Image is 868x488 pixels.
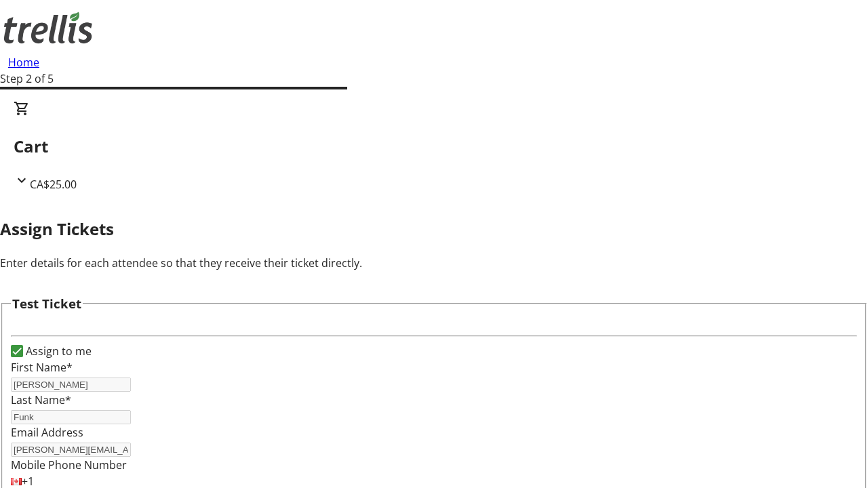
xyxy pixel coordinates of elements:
label: Assign to me [23,343,92,359]
label: Email Address [11,425,83,440]
label: Last Name* [11,392,71,407]
h2: Cart [14,134,854,159]
label: Mobile Phone Number [11,457,127,472]
label: First Name* [11,360,73,375]
div: CartCA$25.00 [14,100,854,192]
h3: Test Ticket [12,294,81,313]
span: CA$25.00 [30,177,77,192]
